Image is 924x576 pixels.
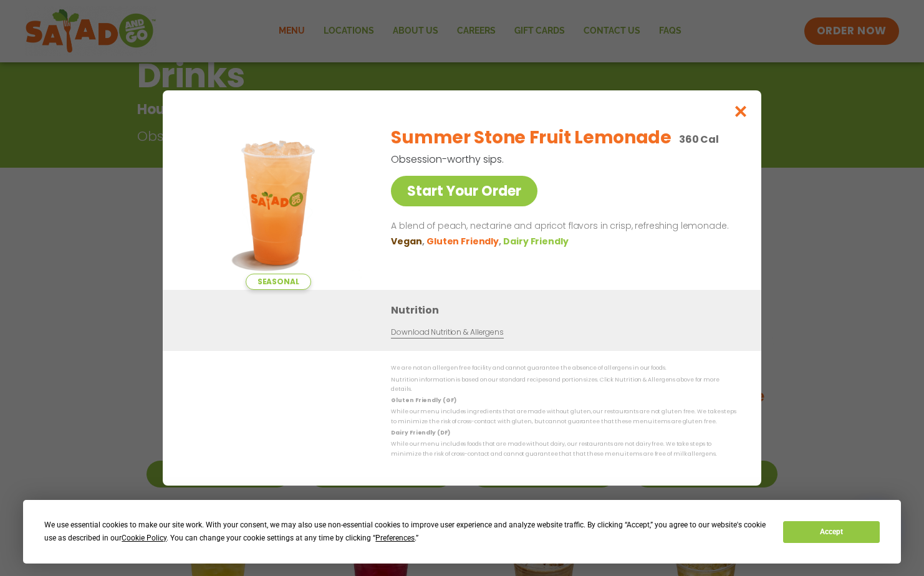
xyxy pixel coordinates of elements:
button: Accept [783,521,879,543]
span: Preferences [375,534,415,542]
span: Seasonal [246,274,311,290]
strong: Dairy Friendly (DF) [391,429,450,436]
p: A blend of peach, nectarine and apricot flavors in crisp, refreshing lemonade. [391,219,731,234]
p: While our menu includes foods that are made without dairy, our restaurants are not dairy free. We... [391,439,736,459]
li: Gluten Friendly [426,235,503,248]
p: While our menu includes ingredients that are made without gluten, our restaurants are not gluten ... [391,407,736,426]
span: Cookie Policy [122,534,166,542]
h2: Summer Stone Fruit Lemonade [391,125,671,151]
p: Nutrition information is based on our standard recipes and portion sizes. Click Nutrition & Aller... [391,375,736,395]
li: Dairy Friendly [503,235,570,248]
li: Vegan [391,235,426,248]
a: Start Your Order [391,176,537,206]
h3: Nutrition [391,302,743,318]
div: We use essential cookies to make our site work. With your consent, we may also use non-essential ... [44,519,768,545]
p: We are not an allergen free facility and cannot guarantee the absence of allergens in our foods. [391,363,736,373]
p: Obsession-worthy sips. [391,151,671,167]
img: Featured product photo for Summer Stone Fruit Lemonade [191,115,365,290]
p: 360 Cal [679,132,719,147]
a: Download Nutrition & Allergens [391,327,503,338]
strong: Gluten Friendly (GF) [391,396,456,404]
div: Cookie Consent Prompt [23,500,901,564]
button: Close modal [721,90,761,132]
